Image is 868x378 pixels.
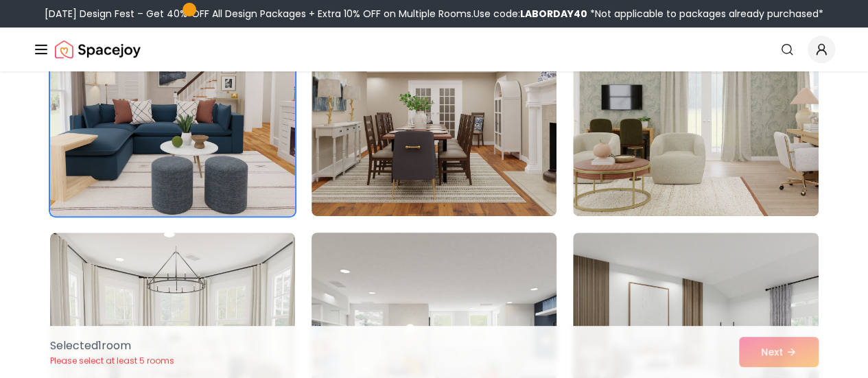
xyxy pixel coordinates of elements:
div: [DATE] Design Fest – Get 40% OFF All Design Packages + Extra 10% OFF on Multiple Rooms. [45,7,823,21]
span: Use code: [473,7,587,21]
img: Spacejoy Logo [55,36,141,63]
p: Please select at least 5 rooms [50,355,174,366]
b: LABORDAY40 [520,7,587,21]
p: Selected 1 room [50,338,174,354]
span: *Not applicable to packages already purchased* [587,7,823,21]
nav: Global [33,27,835,71]
a: Spacejoy [55,36,141,63]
